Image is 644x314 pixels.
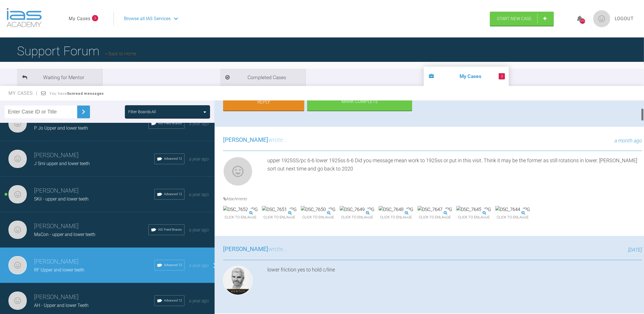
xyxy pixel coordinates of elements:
span: Advanced 12 [164,192,182,197]
span: a year ago [189,298,209,304]
a: My Cases [69,15,91,22]
img: Ross Hobson [223,266,253,295]
img: Neil Fearns [9,256,27,274]
img: chevronRight.28bd32b0.svg [79,107,88,116]
a: Reply [223,93,304,111]
span: You have [49,91,104,96]
span: SKil - upper and lower teeth [34,196,89,202]
span: IAS Fixed Braces [158,121,182,126]
h3: [PERSON_NAME] [34,257,154,267]
img: Neil Fearns [9,185,27,203]
span: Click to enlarge [456,213,491,222]
div: Filter Boards: All [128,109,156,115]
span: Advanced 12 [164,156,182,161]
h3: [PERSON_NAME] [34,222,148,231]
span: Click to enlarge [340,213,374,222]
span: a year ago [189,192,209,197]
span: RF Upper and lower teeth [34,267,84,273]
img: logo-light.3e3ef733.png [7,8,42,27]
img: DSC_7648.JPG [379,206,413,213]
a: Start New Case [490,12,554,26]
img: Neil Fearns [9,150,27,168]
h3: wrote... [223,135,288,145]
h3: [PERSON_NAME] [34,186,154,196]
span: Advanced 12 [164,263,182,268]
h4: Attachments [223,196,642,202]
img: profile.png [593,10,610,27]
li: Waiting for Mentor [17,69,102,86]
span: [DATE] [628,247,642,253]
span: a month ago [614,138,642,144]
span: My Cases [9,90,38,96]
a: Logout [615,15,634,22]
span: P Jo Upper and lower teeth [34,125,88,131]
input: Enter Case ID or Title [5,106,77,118]
span: Click to enlarge [301,213,335,222]
img: DSC_7645.JPG [456,206,491,213]
div: Mark Complete [307,93,412,111]
span: J Smi upper and lower teeth [34,161,90,166]
span: Advanced 12 [164,298,182,303]
span: a year ago [189,263,209,268]
img: DSC_7649.JPG [340,206,374,213]
span: Browse all IAS Services [124,15,171,22]
img: Neil Fearns [9,292,27,310]
img: Neil Fearns [9,114,27,132]
span: Click to enlarge [262,213,297,222]
span: Start New Case [497,16,532,21]
span: 3 [499,73,505,79]
img: DSC_7651.JPG [262,206,297,213]
span: [PERSON_NAME] [223,136,268,143]
h1: Support Forum [17,41,136,61]
strong: 3 unread messages [67,91,104,96]
span: MaCon - upper and lower teeth [34,232,95,237]
img: DSC_7650.JPG [301,206,335,213]
div: 1410 [580,18,585,24]
span: Click to enlarge [418,213,452,222]
li: My Cases [424,67,509,86]
h3: [PERSON_NAME] [34,292,154,302]
span: IAS Fixed Braces [158,227,182,232]
img: Neil Fearns [223,157,253,186]
img: DSC_7644.JPG [495,206,530,213]
h3: wrote... [223,245,288,254]
span: Click to enlarge [223,213,258,222]
span: a year ago [189,156,209,162]
img: Neil Fearns [9,221,27,239]
div: lower friction yes to hold c/line [267,266,642,298]
span: Click to enlarge [379,213,413,222]
span: AH - Upper and lower Teeth [34,303,89,308]
h3: [PERSON_NAME] [34,151,154,160]
span: [PERSON_NAME] [223,246,268,252]
li: Completed Cases [220,69,305,86]
img: DSC_7647.JPG [418,206,452,213]
span: Click to enlarge [495,213,530,222]
img: DSC_7652.JPG [223,206,258,213]
span: 3 [92,15,98,21]
div: upper 1925SS/pc 6-6 lower 1925ss 6-6 Did you message mean work to 1925ss or put in this visit. Th... [267,157,642,188]
span: a year ago [189,227,209,233]
span: a year ago [189,121,209,126]
a: Back to Home [105,51,136,56]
